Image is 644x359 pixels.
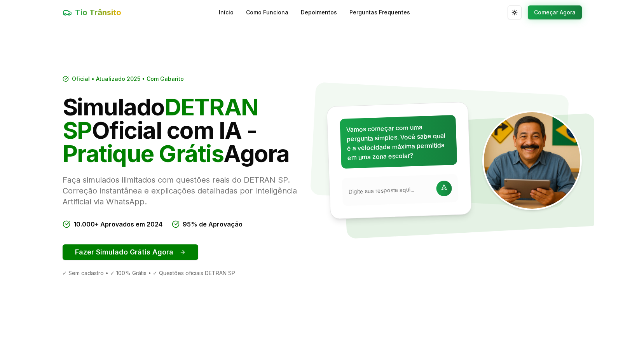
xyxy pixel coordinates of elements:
a: Início [219,9,234,16]
a: Perguntas Frequentes [349,9,410,16]
span: Tio Trânsito [75,7,121,18]
h1: Simulado Oficial com IA - Agora [63,95,316,165]
a: Depoimentos [301,9,337,16]
img: Tio Trânsito [482,111,582,210]
button: Começar Agora [528,5,582,19]
button: Fazer Simulado Grátis Agora [63,244,198,260]
p: Vamos começar com uma pergunta simples. Você sabe qual é a velocidade máxima permitida em uma zon... [346,121,450,162]
a: Como Funciona [246,9,288,16]
p: Faça simulados ilimitados com questões reais do DETRAN SP. Correção instantânea e explicações det... [63,174,316,207]
span: Pratique Grátis [63,139,224,167]
span: 95% de Aprovação [183,220,243,229]
div: ✓ Sem cadastro • ✓ 100% Grátis • ✓ Questões oficiais DETRAN SP [63,269,316,277]
span: Oficial • Atualizado 2025 • Com Gabarito [72,75,184,83]
span: 10.000+ Aprovados em 2024 [73,220,162,229]
span: DETRAN SP [63,93,258,144]
a: Tio Trânsito [63,7,121,18]
input: Digite sua resposta aqui... [348,185,432,195]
